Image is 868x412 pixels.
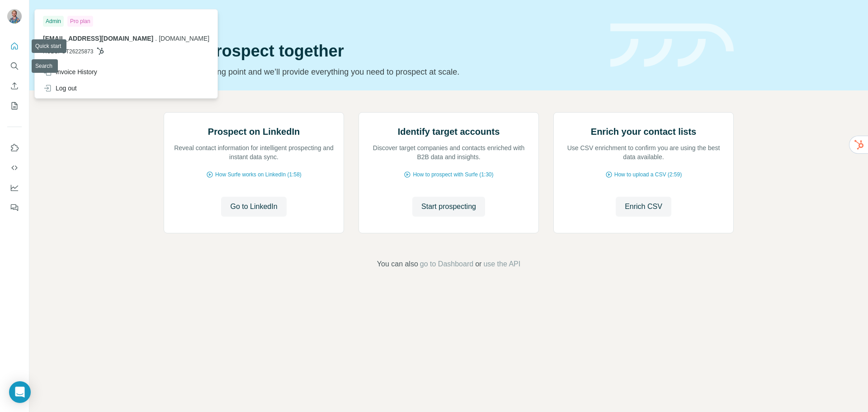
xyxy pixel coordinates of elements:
div: Pro plan [67,16,93,27]
span: [DOMAIN_NAME] [159,35,209,42]
div: Open Intercom Messenger [9,381,31,403]
button: Enrich CSV [7,78,22,94]
div: Log out [43,84,77,93]
div: Quick start [164,17,599,26]
div: Invoice History [43,67,97,76]
button: Use Surfe API [7,160,22,176]
button: Use Surfe on LinkedIn [7,140,22,156]
div: Admin [43,16,64,27]
button: Go to LinkedIn [221,197,286,217]
img: Avatar [7,9,22,24]
span: Start prospecting [421,201,476,212]
span: HUBSPOT26225873 [43,47,93,56]
h2: Enrich your contact lists [591,125,696,138]
span: You can also [377,259,418,270]
span: . [155,35,157,42]
span: Enrich CSV [625,201,662,212]
span: Go to LinkedIn [230,201,277,212]
img: banner [610,24,734,67]
button: Enrich CSV [616,197,671,217]
button: Dashboard [7,180,22,196]
p: Pick your starting point and we’ll provide everything you need to prospect at scale. [164,66,599,78]
p: Discover target companies and contacts enriched with B2B data and insights. [368,143,529,161]
button: Feedback [7,199,22,216]
span: or [475,259,481,270]
button: go to Dashboard [420,259,473,270]
span: [EMAIL_ADDRESS][DOMAIN_NAME] [43,35,153,42]
button: Search [7,58,22,74]
h2: Identify target accounts [398,125,500,138]
h2: Prospect on LinkedIn [208,125,300,138]
h1: Let’s prospect together [164,42,599,60]
button: Start prospecting [412,197,485,217]
button: Quick start [7,38,22,54]
span: How Surfe works on LinkedIn (1:58) [215,170,302,179]
span: How to upload a CSV (2:59) [614,170,682,179]
p: Use CSV enrichment to confirm you are using the best data available. [563,143,724,161]
p: Reveal contact information for intelligent prospecting and instant data sync. [173,143,335,161]
button: My lists [7,98,22,114]
span: How to prospect with Surfe (1:30) [413,170,493,179]
button: use the API [483,259,520,270]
